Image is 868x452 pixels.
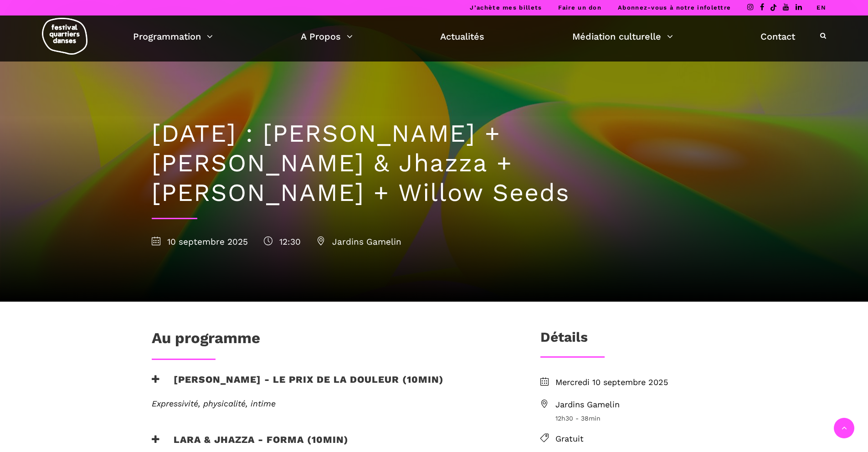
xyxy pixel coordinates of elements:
[760,29,795,44] a: Contact
[152,329,260,352] h1: Au programme
[817,4,826,11] a: EN
[555,413,717,423] span: 12h30 - 38min
[572,29,673,44] a: Médiation culturelle
[618,4,731,11] a: Abonnez-vous à notre infolettre
[555,376,717,389] span: Mercredi 10 septembre 2025
[470,4,542,11] a: J’achète mes billets
[152,399,276,408] em: Expressivité, physicalité, intime
[440,29,484,44] a: Actualités
[555,398,717,411] span: Jardins Gamelin
[152,374,444,396] h3: [PERSON_NAME] - Le prix de la douleur (10min)
[317,236,401,247] span: Jardins Gamelin
[558,4,601,11] a: Faire un don
[152,236,248,247] span: 10 septembre 2025
[133,29,213,44] a: Programmation
[152,119,717,207] h1: [DATE] : [PERSON_NAME] + [PERSON_NAME] & Jhazza + [PERSON_NAME] + Willow Seeds
[264,236,301,247] span: 12:30
[555,432,717,446] span: Gratuit
[540,329,588,352] h3: Détails
[301,29,353,44] a: A Propos
[42,18,87,55] img: logo-fqd-med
